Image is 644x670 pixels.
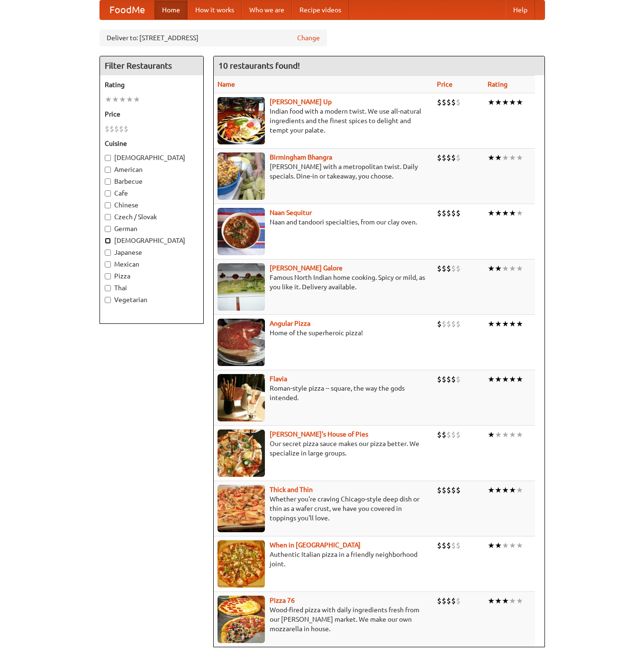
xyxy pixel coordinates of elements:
[502,208,509,218] li: ★
[451,596,456,606] li: $
[488,152,495,163] li: ★
[442,97,446,107] li: $
[516,429,523,440] li: ★
[105,259,199,269] label: Mexican
[446,152,451,163] li: $
[516,97,523,107] li: ★
[218,384,430,402] p: Roman-style pizza -- square, the way the gods intended.
[442,374,446,384] li: $
[218,152,265,200] img: bhangra.jpg
[270,597,295,604] b: Pizza 76
[105,177,199,186] label: Barbecue
[509,319,516,329] li: ★
[442,596,446,606] li: $
[502,485,509,495] li: ★
[488,319,495,329] li: ★
[495,485,502,495] li: ★
[446,429,451,440] li: $
[105,155,111,161] input: [DEMOGRAPHIC_DATA]
[495,374,502,384] li: ★
[218,540,265,588] img: wheninrome.jpg
[218,494,430,523] p: Whether you're craving Chicago-style deep dish or thin as a wafer crust, we have you covered in t...
[105,212,199,222] label: Czech / Slovak
[437,263,442,274] li: $
[456,263,461,274] li: $
[506,0,535,19] a: Help
[502,596,509,606] li: ★
[451,208,456,218] li: $
[495,208,502,218] li: ★
[114,124,119,134] li: $
[502,540,509,551] li: ★
[105,214,111,220] input: Czech / Slovak
[105,238,111,244] input: [DEMOGRAPHIC_DATA]
[218,319,265,366] img: angular.jpg
[488,208,495,218] li: ★
[451,540,456,551] li: $
[451,374,456,384] li: $
[456,429,461,440] li: $
[509,97,516,107] li: ★
[456,97,461,107] li: $
[437,429,442,440] li: $
[437,540,442,551] li: $
[488,596,495,606] li: ★
[442,540,446,551] li: $
[451,97,456,107] li: $
[105,165,199,174] label: American
[218,80,235,88] a: Name
[446,540,451,551] li: $
[456,540,461,551] li: $
[218,596,265,643] img: pizza76.jpg
[516,319,523,329] li: ★
[442,152,446,163] li: $
[126,94,133,105] li: ★
[218,374,265,421] img: flavia.jpg
[495,540,502,551] li: ★
[451,319,456,329] li: $
[456,319,461,329] li: $
[270,209,312,216] a: Naan Sequitur
[218,61,300,70] ng-pluralize: 10 restaurants found!
[442,208,446,218] li: $
[270,541,361,549] b: When in [GEOGRAPHIC_DATA]
[218,263,265,311] img: currygalore.jpg
[105,190,111,197] input: Cafe
[218,217,430,227] p: Naan and tandoori specialties, from our clay oven.
[437,208,442,218] li: $
[105,226,111,232] input: German
[456,208,461,218] li: $
[502,97,509,107] li: ★
[437,485,442,495] li: $
[270,430,368,438] b: [PERSON_NAME]'s House of Pies
[495,152,502,163] li: ★
[297,33,320,43] a: Change
[105,297,111,303] input: Vegetarian
[124,124,128,134] li: $
[456,596,461,606] li: $
[105,188,199,198] label: Cafe
[437,97,442,107] li: $
[105,124,109,134] li: $
[105,236,199,245] label: [DEMOGRAPHIC_DATA]
[218,429,265,477] img: luigis.jpg
[105,295,199,304] label: Vegetarian
[442,429,446,440] li: $
[112,94,119,105] li: ★
[105,250,111,256] input: Japanese
[100,29,327,46] div: Deliver to: [STREET_ADDRESS]
[451,485,456,495] li: $
[451,152,456,163] li: $
[451,263,456,274] li: $
[502,374,509,384] li: ★
[133,94,140,105] li: ★
[270,98,332,106] a: [PERSON_NAME] Up
[516,374,523,384] li: ★
[446,208,451,218] li: $
[516,596,523,606] li: ★
[105,283,199,293] label: Thai
[437,80,453,88] a: Price
[488,80,508,88] a: Rating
